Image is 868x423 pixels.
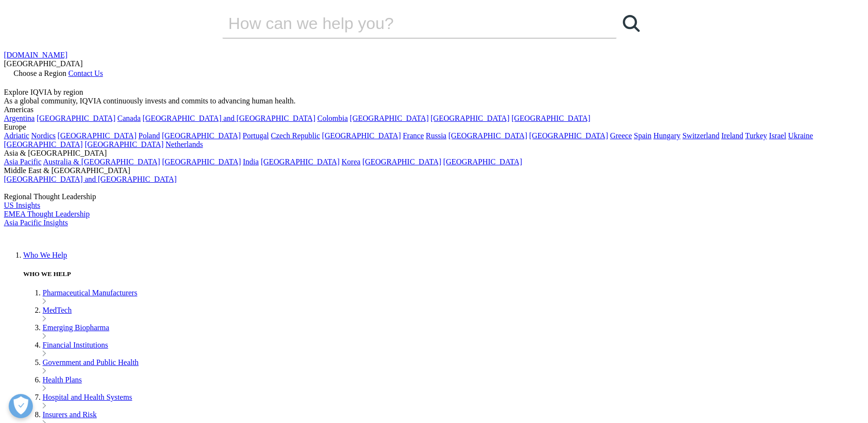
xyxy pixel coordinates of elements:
[43,323,109,332] a: Emerging Biopharma
[362,158,441,166] a: [GEOGRAPHIC_DATA]
[426,131,447,140] a: Russia
[623,15,640,32] svg: Search
[43,341,108,349] a: Financial Institutions
[271,131,320,140] a: Czech Republic
[617,9,646,38] a: Search
[58,131,136,140] a: [GEOGRAPHIC_DATA]
[4,51,68,59] a: [DOMAIN_NAME]
[43,410,97,419] a: Insurers and Risk
[243,158,259,166] a: India
[448,131,527,140] a: [GEOGRAPHIC_DATA]
[165,140,203,148] a: Netherlands
[261,158,339,166] a: [GEOGRAPHIC_DATA]
[653,131,680,140] a: Hungary
[610,131,632,140] a: Greece
[23,270,864,278] h5: WHO WE HELP
[4,114,35,122] a: Argentina
[85,140,163,148] a: [GEOGRAPHIC_DATA]
[788,131,813,140] a: Ukraine
[43,393,132,401] a: Hospital and Health Systems
[43,376,82,384] a: Health Plans
[68,69,103,77] a: Contact Us
[4,131,29,140] a: Adriatic
[4,105,864,114] div: Americas
[745,131,767,140] a: Turkey
[682,131,719,140] a: Switzerland
[43,358,139,366] a: Government and Public Health
[4,227,81,241] img: IQVIA Healthcare Information Technology and Pharma Clinical Research Company
[769,131,786,140] a: Israel
[443,158,522,166] a: [GEOGRAPHIC_DATA]
[4,140,83,148] a: [GEOGRAPHIC_DATA]
[341,158,360,166] a: Korea
[4,210,89,218] a: EMEA Thought Leadership
[4,88,864,97] div: Explore IQVIA by region
[31,131,56,140] a: Nordics
[138,131,160,140] a: Poland
[529,131,608,140] a: [GEOGRAPHIC_DATA]
[4,166,864,175] div: Middle East & [GEOGRAPHIC_DATA]
[243,131,269,140] a: Portugal
[4,149,864,158] div: Asia & [GEOGRAPHIC_DATA]
[4,59,864,68] div: [GEOGRAPHIC_DATA]
[4,97,864,105] div: As a global community, IQVIA continuously invests and commits to advancing human health.
[403,131,424,140] a: France
[143,114,315,122] a: [GEOGRAPHIC_DATA] and [GEOGRAPHIC_DATA]
[512,114,590,122] a: [GEOGRAPHIC_DATA]
[43,306,72,314] a: MedTech
[721,131,743,140] a: Ireland
[634,131,651,140] a: Spain
[317,114,348,122] a: Colombia
[23,251,67,259] a: Who We Help
[43,289,137,297] a: Pharmaceutical Manufacturers
[4,175,177,183] a: [GEOGRAPHIC_DATA] and [GEOGRAPHIC_DATA]
[118,114,141,122] a: Canada
[222,9,589,38] input: Search
[322,131,401,140] a: [GEOGRAPHIC_DATA]
[431,114,510,122] a: [GEOGRAPHIC_DATA]
[350,114,428,122] a: [GEOGRAPHIC_DATA]
[4,192,864,201] div: Regional Thought Leadership
[9,394,33,418] button: Open Preferences
[4,158,42,166] a: Asia Pacific
[162,158,241,166] a: [GEOGRAPHIC_DATA]
[4,201,40,209] a: US Insights
[4,123,864,131] div: Europe
[14,69,66,77] span: Choose a Region
[162,131,241,140] a: [GEOGRAPHIC_DATA]
[37,114,116,122] a: [GEOGRAPHIC_DATA]
[4,219,68,227] a: Asia Pacific Insights
[43,158,160,166] a: Australia & [GEOGRAPHIC_DATA]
